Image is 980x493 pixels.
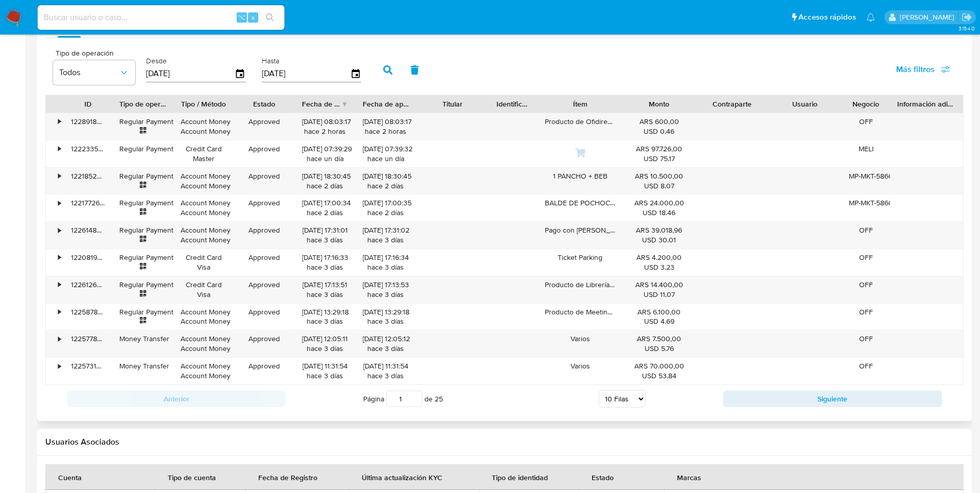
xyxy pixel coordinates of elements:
[252,12,255,22] span: s
[900,12,958,22] p: lautaro.chamorro@mercadolibre.com
[45,437,964,447] h2: Usuarios Asociados
[866,13,875,22] a: Notificaciones
[798,12,856,23] span: Accesos rápidos
[961,12,972,23] a: Salir
[259,10,280,25] button: search-icon
[38,11,284,24] input: Buscar usuario o caso...
[958,24,975,32] span: 3.154.0
[238,12,245,22] span: ⌥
